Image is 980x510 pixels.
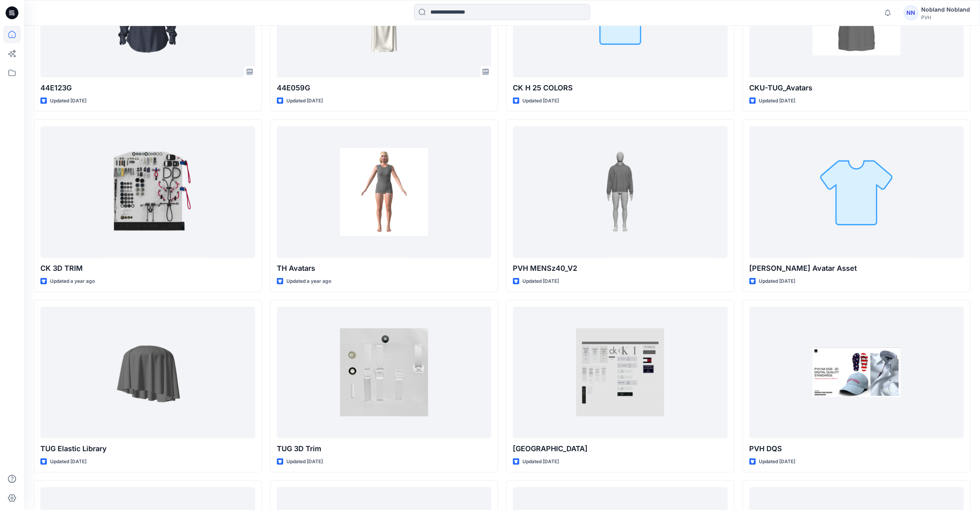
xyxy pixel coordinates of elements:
[921,14,970,20] div: PVH
[749,82,964,94] p: CKU-TUG_Avatars
[513,82,728,94] p: CK H 25 COLORS
[513,307,728,438] a: TUG Trim Library
[50,97,86,105] p: Updated [DATE]
[277,126,492,258] a: TH Avatars
[513,443,728,454] p: [GEOGRAPHIC_DATA]
[522,277,559,286] p: Updated [DATE]
[40,307,255,438] a: TUG Elastic Library
[759,277,795,286] p: Updated [DATE]
[759,97,795,105] p: Updated [DATE]
[40,82,255,94] p: 44E123G
[286,277,331,286] p: Updated a year ago
[50,458,86,466] p: Updated [DATE]
[749,263,964,274] p: [PERSON_NAME] Avatar Asset
[286,97,323,105] p: Updated [DATE]
[749,126,964,258] a: Deborah Avatar Asset
[50,277,95,286] p: Updated a year ago
[522,458,559,466] p: Updated [DATE]
[921,5,970,14] div: Nobland Nobland
[277,263,492,274] p: TH Avatars
[749,307,964,438] a: PVH DQS
[522,97,559,105] p: Updated [DATE]
[40,443,255,454] p: TUG Elastic Library
[286,458,323,466] p: Updated [DATE]
[759,458,795,466] p: Updated [DATE]
[40,126,255,258] a: CK 3D TRIM
[277,82,492,94] p: 44E059G
[277,443,492,454] p: TUG 3D Trim
[513,126,728,258] a: PVH MENSz40_V2
[904,6,918,20] div: NN
[513,263,728,274] p: PVH MENSz40_V2
[40,263,255,274] p: CK 3D TRIM
[749,443,964,454] p: PVH DQS
[277,307,492,438] a: TUG 3D Trim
